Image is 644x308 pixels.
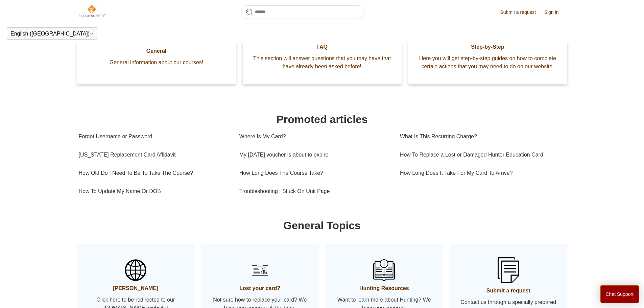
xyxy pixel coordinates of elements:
[79,127,229,146] a: Forgot Username or Password
[600,285,639,303] button: Chat Support
[79,164,229,182] a: How Old Do I Need To Be To Take The Course?
[79,182,229,200] a: How To Update My Name Or DOB
[211,284,309,292] span: Lost your card?
[498,257,519,283] img: 01HZPCYSSKB2GCFG1V3YA1JVB9
[239,127,390,146] a: Where Is My Card?
[239,182,390,200] a: Troubleshooting | Stuck On Unit Page
[253,54,391,71] span: This section will answer questions that you may have that have already been asked before!
[419,43,557,51] span: Step-by-Step
[500,9,543,16] a: Submit a request
[400,164,560,182] a: How Long Does It Take For My Card To Arrive?
[243,26,402,84] a: FAQ This section will answer questions that you may have that have already been asked before!
[79,111,566,127] h1: Promoted articles
[400,127,560,146] a: What Is This Recurring Charge?
[79,146,229,164] a: [US_STATE] Replacement Card Affidavit
[79,217,566,234] h1: General Topics
[87,58,226,67] span: General information about our courses!
[249,259,271,281] img: 01HZPCYSH6ZB6VTWVB6HCD0F6B
[241,5,365,19] input: Search
[460,287,557,295] span: Submit a request
[253,43,391,51] span: FAQ
[87,47,226,55] span: General
[419,54,557,71] span: Here you will get step-by-step guides on how to complete certain actions that you may need to do ...
[373,259,395,281] img: 01HZPCYSN9AJKKHAEXNV8VQ106
[336,284,433,292] span: Hunting Resources
[87,284,185,292] span: [PERSON_NAME]
[79,4,106,18] img: Hunter-Ed Help Center home page
[10,31,94,37] button: English ([GEOGRAPHIC_DATA])
[544,9,566,16] a: Sign in
[239,146,390,164] a: My [DATE] voucher is about to expire
[239,164,390,182] a: How Long Does The Course Take?
[77,26,236,84] a: General General information about our courses!
[408,26,567,84] a: Step-by-Step Here you will get step-by-step guides on how to complete certain actions that you ma...
[400,146,560,164] a: How To Replace a Lost or Damaged Hunter Education Card
[125,259,146,281] img: 01HZPCYSBW5AHTQ31RY2D2VRJS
